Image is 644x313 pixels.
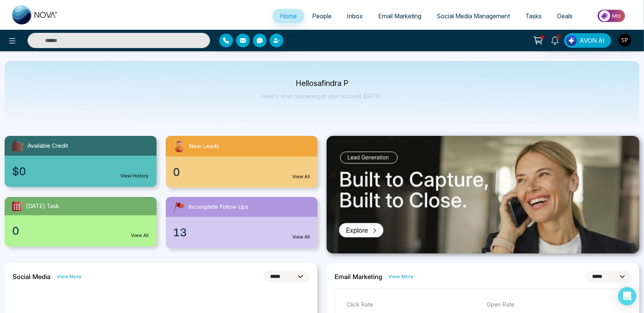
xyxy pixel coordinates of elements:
a: View All [131,232,149,239]
span: Email Marketing [378,12,421,20]
img: followUps.svg [172,200,186,214]
a: Incomplete Follow Ups13View All [161,197,322,248]
p: Here's what happening in your account [DATE]. [262,93,382,99]
img: newLeads.svg [172,139,186,153]
a: 3 [546,33,564,47]
a: View More [57,273,82,280]
h2: Email Marketing [335,273,382,281]
span: Incomplete Follow Ups [189,203,249,211]
span: 3 [555,33,562,40]
img: . [327,136,639,253]
p: Open Rate [487,300,620,309]
span: AVON AI [579,36,605,45]
img: todayTask.svg [11,200,23,212]
img: Market-place.gif [584,7,639,24]
img: Lead Flow [566,35,577,46]
a: Home [272,9,304,23]
span: Tasks [525,12,542,20]
button: AVON AI [564,33,611,48]
span: 13 [173,224,187,240]
span: Inbox [347,12,363,20]
img: availableCredit.svg [11,139,24,153]
p: Hello safindra P [262,80,382,87]
a: Social Media Management [429,9,518,23]
span: People [312,12,332,20]
div: Open Intercom Messenger [618,287,636,305]
img: User Avatar [618,34,631,47]
span: Deals [557,12,573,20]
a: Tasks [518,9,549,23]
a: Inbox [339,9,371,23]
h2: Social Media [13,273,50,281]
img: Nova CRM Logo [12,5,58,24]
a: View All [292,234,310,240]
p: Click Rate [346,300,479,309]
span: Available Credit [28,142,68,150]
a: View History [121,173,149,179]
a: People [304,9,339,23]
a: View All [292,173,310,180]
span: 0 [12,223,19,239]
a: Email Marketing [371,9,429,23]
span: Home [280,12,297,20]
span: New Leads [189,142,220,151]
a: View More [388,273,414,280]
span: Social Media Management [437,12,510,20]
span: 0 [173,164,180,180]
a: Deals [549,9,580,23]
span: [DATE] Task [26,202,59,211]
a: New Leads0View All [161,136,322,188]
span: $0 [12,163,26,179]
